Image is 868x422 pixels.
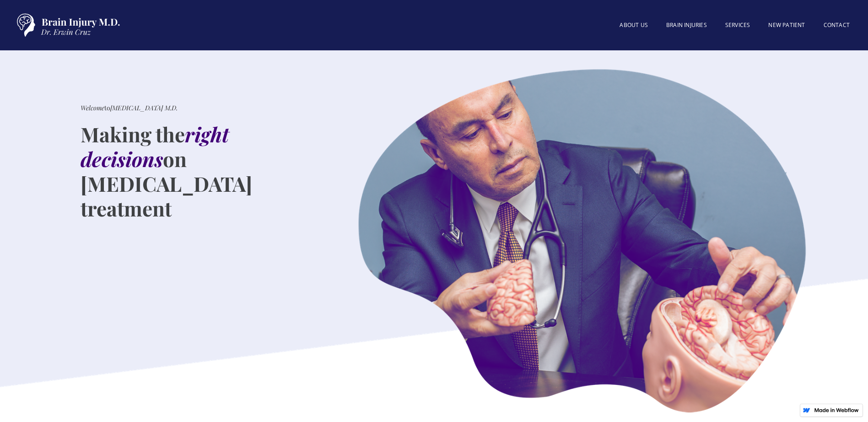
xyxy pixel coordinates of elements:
a: About US [610,16,657,34]
a: home [9,9,124,41]
a: BRAIN INJURIES [657,16,716,34]
em: right decisions [81,120,229,172]
em: Welcome [81,103,104,112]
a: Contact [814,16,859,34]
a: New patient [759,16,814,34]
img: Made in Webflow [814,408,859,412]
h1: Making the on [MEDICAL_DATA] treatment [81,122,322,221]
a: SERVICES [716,16,760,34]
div: to [81,103,178,113]
em: [MEDICAL_DATA] M.D. [110,103,178,112]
